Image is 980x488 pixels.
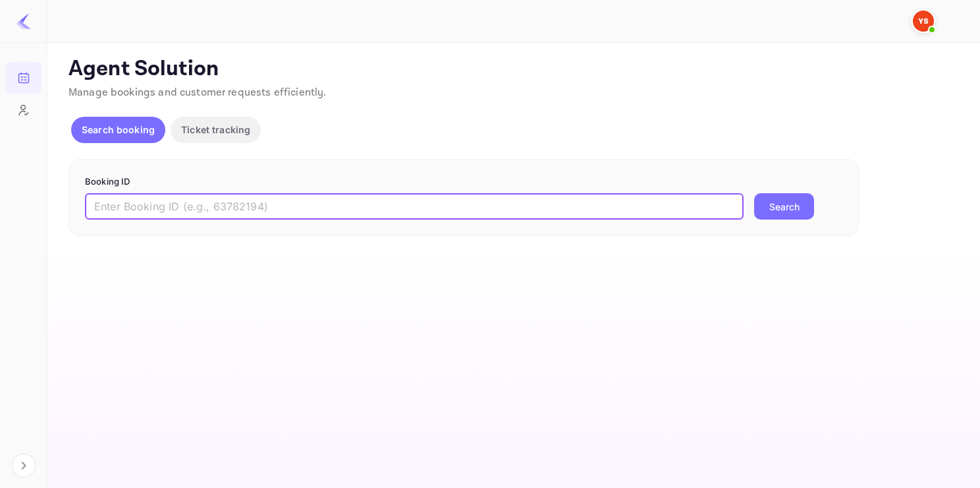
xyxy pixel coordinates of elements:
[82,123,155,137] p: Search booking
[754,193,814,220] button: Search
[85,175,842,189] p: Booking ID
[85,193,744,220] input: Enter Booking ID (e.g., 63782194)
[68,86,327,100] span: Manage bookings and customer requests efficiently.
[68,56,956,82] p: Agent Solution
[12,454,36,477] button: Expand navigation
[5,94,41,125] a: Customers
[16,13,32,29] img: LiteAPI
[5,62,41,92] a: Bookings
[913,11,934,32] img: Yandex Support
[181,123,250,137] p: Ticket tracking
